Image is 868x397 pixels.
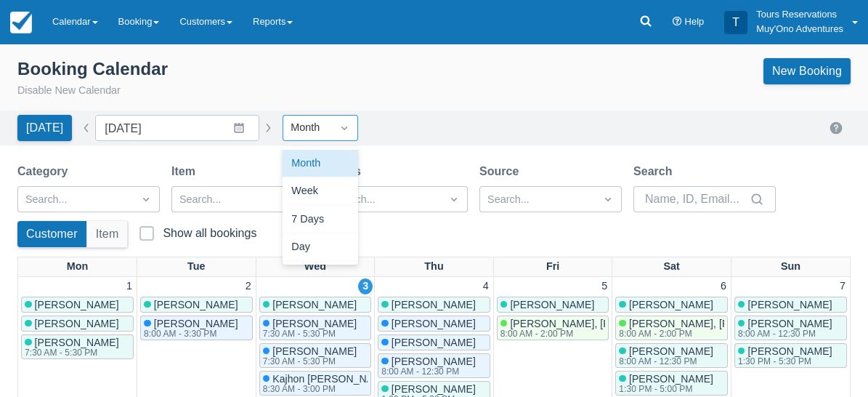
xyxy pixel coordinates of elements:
[163,226,256,241] div: Show all bookings
[738,329,830,338] div: 8:00 AM - 12:30 PM
[337,121,352,135] span: Dropdown icon
[510,299,594,310] span: [PERSON_NAME]
[17,83,121,99] button: Disable New Calendar
[283,177,358,206] div: Week
[480,278,492,294] a: 4
[283,206,358,234] div: 7 Days
[123,278,135,294] a: 1
[747,299,832,310] span: [PERSON_NAME]
[283,233,358,262] div: Day
[660,257,682,276] a: Sat
[629,373,713,385] span: [PERSON_NAME]
[392,318,476,329] span: [PERSON_NAME]
[10,12,32,33] img: checkfront-main-nav-mini-logo.png
[263,385,389,393] div: 8:30 AM - 3:00 PM
[763,58,851,84] a: New Booking
[184,257,208,276] a: Tue
[392,337,476,348] span: [PERSON_NAME]
[139,192,153,206] span: Dropdown icon
[756,22,843,36] p: Muy'Ono Adventures
[140,316,253,340] a: [PERSON_NAME]8:00 AM - 3:30 PM
[291,120,324,136] div: Month
[35,299,119,310] span: [PERSON_NAME]
[259,343,372,368] a: [PERSON_NAME]7:30 AM - 5:30 PM
[154,299,238,310] span: [PERSON_NAME]
[645,186,747,212] input: Name, ID, Email...
[25,348,116,357] div: 7:30 AM - 5:30 PM
[734,316,847,340] a: [PERSON_NAME]8:00 AM - 12:30 PM
[543,257,562,276] a: Fri
[615,316,728,340] a: [PERSON_NAME], [PERSON_NAME]8:00 AM - 2:00 PM
[272,373,392,385] span: Kajhon [PERSON_NAME]
[35,318,119,329] span: [PERSON_NAME]
[87,221,128,247] button: Item
[144,329,235,338] div: 8:00 AM - 3:30 PM
[497,316,609,340] a: [PERSON_NAME], [PERSON_NAME]8:00 AM - 2:00 PM
[243,278,254,294] a: 2
[283,150,358,178] div: Month
[421,257,446,276] a: Thu
[259,371,372,396] a: Kajhon [PERSON_NAME]8:30 AM - 3:00 PM
[301,257,329,276] a: Wed
[599,278,610,294] a: 5
[259,297,372,313] a: [PERSON_NAME]
[263,329,354,338] div: 7:30 AM - 5:30 PM
[500,329,682,338] div: 8:00 AM - 2:00 PM
[381,367,473,376] div: 8:00 AM - 12:30 PM
[615,371,728,396] a: [PERSON_NAME]1:30 PM - 5:00 PM
[17,221,86,247] button: Customer
[747,318,832,329] span: [PERSON_NAME]
[615,297,728,313] a: [PERSON_NAME]
[392,383,476,395] span: [PERSON_NAME]
[272,345,357,357] span: [PERSON_NAME]
[378,316,490,332] a: [PERSON_NAME]
[615,343,728,368] a: [PERSON_NAME]8:00 AM - 12:30 PM
[263,357,354,366] div: 7:30 AM - 5:30 PM
[685,16,705,27] span: Help
[734,343,847,368] a: [PERSON_NAME]1:30 PM - 5:30 PM
[358,278,373,294] a: 3
[392,356,476,367] span: [PERSON_NAME]
[21,316,134,332] a: [PERSON_NAME]
[673,17,682,27] i: Help
[259,316,372,340] a: [PERSON_NAME]7:30 AM - 5:30 PM
[629,345,713,357] span: [PERSON_NAME]
[778,257,803,276] a: Sun
[21,297,134,313] a: [PERSON_NAME]
[171,163,201,180] label: Item
[272,299,357,310] span: [PERSON_NAME]
[378,353,490,378] a: [PERSON_NAME]8:00 AM - 12:30 PM
[21,334,134,359] a: [PERSON_NAME]7:30 AM - 5:30 PM
[756,7,843,22] p: Tours Reservations
[378,297,490,313] a: [PERSON_NAME]
[619,329,800,338] div: 8:00 AM - 2:00 PM
[35,337,119,348] span: [PERSON_NAME]
[724,11,747,34] div: T
[747,345,832,357] span: [PERSON_NAME]
[140,297,253,313] a: [PERSON_NAME]
[629,318,803,329] span: [PERSON_NAME], [PERSON_NAME]
[619,385,710,393] div: 1:30 PM - 5:00 PM
[601,192,615,206] span: Dropdown icon
[17,163,73,180] label: Category
[17,115,72,141] button: [DATE]
[479,163,524,180] label: Source
[378,334,490,350] a: [PERSON_NAME]
[497,297,609,313] a: [PERSON_NAME]
[392,299,476,310] span: [PERSON_NAME]
[447,192,461,206] span: Dropdown icon
[154,318,238,329] span: [PERSON_NAME]
[272,318,357,329] span: [PERSON_NAME]
[17,58,168,80] div: Booking Calendar
[738,357,830,366] div: 1:30 PM - 5:30 PM
[734,297,847,313] a: [PERSON_NAME]
[633,163,678,180] label: Search
[510,318,684,329] span: [PERSON_NAME], [PERSON_NAME]
[718,278,729,294] a: 6
[95,115,259,141] input: Date
[64,257,92,276] a: Mon
[619,357,710,366] div: 8:00 AM - 12:30 PM
[837,278,848,294] a: 7
[629,299,713,310] span: [PERSON_NAME]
